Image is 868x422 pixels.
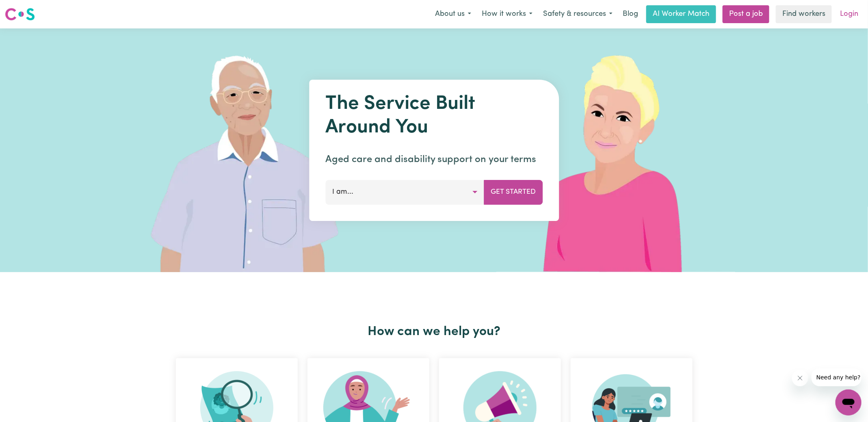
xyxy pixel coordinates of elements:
a: Find workers [776,5,832,23]
button: I am... [325,180,484,204]
a: Blog [618,5,643,23]
p: Aged care and disability support on your terms [325,152,543,167]
iframe: Close message [792,370,808,386]
a: Login [835,5,863,23]
iframe: Button to launch messaging window [836,390,862,416]
a: Careseekers logo [5,5,35,24]
button: About us [430,6,476,23]
button: How it works [476,6,538,23]
h2: How can we help you? [171,324,697,340]
a: AI Worker Match [646,5,716,23]
iframe: Message from company [812,368,862,386]
a: Post a job [723,5,769,23]
img: Careseekers logo [5,7,35,22]
button: Get Started [484,180,543,204]
button: Safety & resources [538,6,618,23]
h1: The Service Built Around You [325,93,543,139]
